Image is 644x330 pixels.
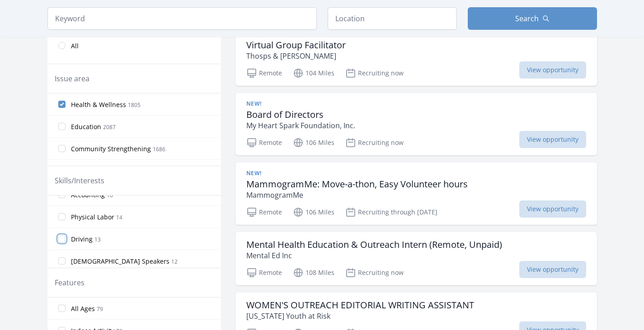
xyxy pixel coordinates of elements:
[107,191,113,199] span: 16
[246,239,502,250] h3: Mental Health Education & Outreach Intern (Remote, Unpaid)
[328,7,457,30] input: Location
[71,144,151,153] span: Community Strengthening
[58,235,66,242] input: Driving 13
[103,123,116,131] span: 2087
[468,7,597,30] button: Search
[58,305,66,312] input: All Ages 79
[293,137,334,148] p: 106 Miles
[246,100,262,107] span: New!
[246,207,282,218] p: Remote
[58,123,66,130] input: Education 2087
[58,213,66,220] input: Physical Labor 14
[293,267,334,278] p: 108 Miles
[246,68,282,79] p: Remote
[71,304,95,313] span: All Ages
[246,40,346,51] h3: Virtual Group Facilitator
[293,207,334,218] p: 106 Miles
[345,137,404,148] p: Recruiting now
[58,145,66,152] input: Community Strengthening 1686
[58,257,66,265] input: [DEMOGRAPHIC_DATA] Speakers 12
[519,261,586,278] span: View opportunity
[246,267,282,278] p: Remote
[55,73,89,84] legend: Issue area
[71,235,93,244] span: Driving
[345,207,437,218] p: Recruiting through [DATE]
[235,232,597,285] a: Mental Health Education & Outreach Intern (Remote, Unpaid) Mental Ed Inc Remote 108 Miles Recruit...
[246,137,282,148] p: Remote
[71,213,114,222] span: Physical Labor
[235,93,597,155] a: New! Board of Directors My Heart Spark Foundation, Inc. Remote 106 Miles Recruiting now View oppo...
[246,120,355,131] p: My Heart Spark Foundation, Inc.
[345,68,404,79] p: Recruiting now
[71,42,79,51] span: All
[55,277,85,288] legend: Features
[71,100,126,109] span: Health & Wellness
[116,214,122,221] span: 14
[246,170,262,177] span: New!
[171,258,178,265] span: 12
[71,122,101,131] span: Education
[519,131,586,148] span: View opportunity
[519,61,586,79] span: View opportunity
[58,101,66,108] input: Health & Wellness 1805
[246,300,474,311] h3: WOMEN'S OUTREACH EDITORIAL WRITING ASSISTANT
[246,311,474,321] p: [US_STATE] Youth at Risk
[246,179,468,190] h3: MammogramMe: Move-a-thon, Easy Volunteer hours
[235,163,597,225] a: New! MammogramMe: Move-a-thon, Easy Volunteer hours MammogramMe Remote 106 Miles Recruiting throu...
[94,236,101,243] span: 13
[345,267,404,278] p: Recruiting now
[515,13,539,24] span: Search
[246,109,355,120] h3: Board of Directors
[519,200,586,218] span: View opportunity
[47,7,317,30] input: Keyword
[246,250,502,261] p: Mental Ed Inc
[47,37,221,55] a: All
[128,101,141,109] span: 1805
[246,190,468,200] p: MammogramMe
[153,145,165,153] span: 1686
[71,257,169,266] span: [DEMOGRAPHIC_DATA] Speakers
[97,305,103,313] span: 79
[55,175,104,186] legend: Skills/Interests
[293,68,334,79] p: 104 Miles
[235,23,597,86] a: New! Virtual Group Facilitator Thosps & [PERSON_NAME] Remote 104 Miles Recruiting now View opport...
[246,51,346,61] p: Thosps & [PERSON_NAME]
